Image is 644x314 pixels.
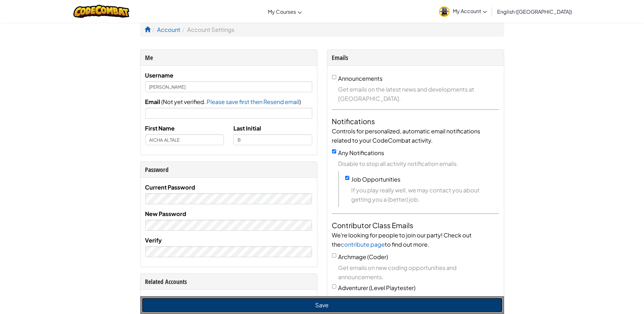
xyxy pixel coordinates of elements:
[453,8,487,14] span: My Account
[145,98,161,105] span: Email
[497,8,572,15] span: English ([GEOGRAPHIC_DATA])
[338,149,384,156] label: Any Notifications
[385,241,429,248] span: to find out more.
[338,284,368,291] span: Adventurer
[494,3,575,20] a: English ([GEOGRAPHIC_DATA])
[145,165,312,174] div: Password
[181,25,235,34] li: Account Settings
[145,209,186,218] label: New Password
[145,277,312,286] div: Related Accounts
[332,116,499,126] h4: Notifications
[332,53,499,62] div: Emails
[163,98,207,105] span: Not yet verified.
[145,183,195,192] label: Current Password
[332,220,499,230] h4: Contributor Class Emails
[338,159,499,168] span: Disable to stop all activity notification emails.
[338,85,499,103] span: Get emails on the latest news and developments at [GEOGRAPHIC_DATA].
[369,284,416,291] span: (Level Playtester)
[352,185,499,204] span: If you play really well, we may contact you about getting you a (better) job.
[338,294,499,303] span: Get emails when there are new levels to test.
[338,75,383,82] label: Announcements
[207,98,299,105] span: Please save first then Resend email
[367,253,388,260] span: (Coder)
[73,5,129,18] img: CodeCombat logo
[332,127,481,144] span: Controls for personalized, automatic email notifications related to your CodeCombat activity.
[145,71,174,80] label: Username
[332,231,472,248] span: We're looking for people to join our party! Check out the
[439,6,450,17] img: avatar
[268,8,296,15] span: My Courses
[341,241,385,248] a: contribute page
[352,176,401,183] label: Job Opportunities
[338,253,367,260] span: Archmage
[145,53,312,62] div: Me
[145,123,175,133] label: First Name
[145,235,162,245] label: Verify
[299,98,301,105] span: )
[157,26,181,33] a: Account
[233,123,261,133] label: Last Initial
[338,263,499,281] span: Get emails on new coding opportunities and announcements.
[436,1,490,21] a: My Account
[161,98,163,105] span: (
[142,298,503,312] button: Save
[265,3,305,20] a: My Courses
